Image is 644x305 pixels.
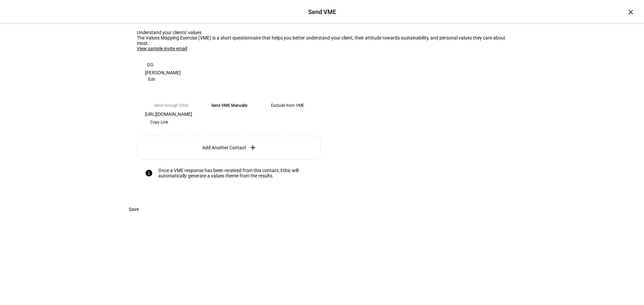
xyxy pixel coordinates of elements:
div: × [625,7,636,17]
div: The Values Mapping Exercise (VME) is a short questionnaire that helps you better understand your ... [137,35,507,46]
button: Edit [145,75,159,83]
div: Understand your clients’ values [137,30,507,35]
div: GG [145,59,156,70]
span: Add Another Contact [202,145,246,150]
div: [URL][DOMAIN_NAME] [145,111,314,117]
div: [PERSON_NAME] [145,70,314,75]
eth-mega-radio-button: Exclude from VME [261,99,314,111]
span: Edit [148,75,155,83]
span: Save [129,203,139,216]
button: Save [121,203,147,216]
mat-icon: info [145,169,153,177]
div: Once a VME response has been received from this contact, Ethic will automatically generate a valu... [158,168,314,178]
button: Copy Link [145,117,173,128]
a: View sample invite email [137,46,187,51]
eth-mega-radio-button: Send through Ethic [145,99,198,111]
span: Copy Link [150,117,168,128]
eth-mega-radio-button: Send VME Manually [203,99,256,111]
mat-icon: add [249,144,257,152]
